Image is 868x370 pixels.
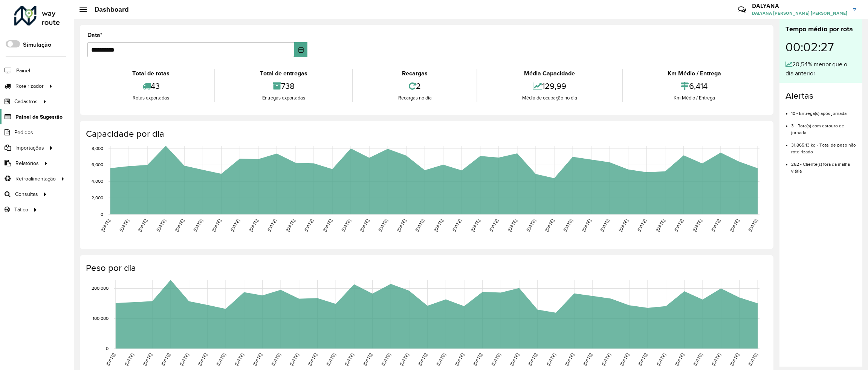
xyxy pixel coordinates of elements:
[479,78,620,94] div: 129,99
[710,218,721,232] text: [DATE]
[93,316,108,321] text: 100,000
[544,218,555,232] text: [DATE]
[656,352,666,367] text: [DATE]
[436,352,446,367] text: [DATE]
[341,218,351,232] text: [DATE]
[747,352,758,367] text: [DATE]
[217,78,350,94] div: 738
[692,218,703,232] text: [DATE]
[355,69,474,78] div: Recargas
[289,352,300,367] text: [DATE]
[711,352,721,367] text: [DATE]
[234,352,245,367] text: [DATE]
[674,352,685,367] text: [DATE]
[179,352,189,367] text: [DATE]
[637,352,648,367] text: [DATE]
[270,352,281,367] text: [DATE]
[747,218,758,232] text: [DATE]
[355,94,474,102] div: Recargas no dia
[791,104,856,117] li: 10 - Entrega(s) após jornada
[14,128,33,136] span: Pedidos
[217,69,350,78] div: Total de entregas
[564,352,575,367] text: [DATE]
[377,218,388,232] text: [DATE]
[87,5,129,14] h2: Dashboard
[618,218,629,232] text: [DATE]
[137,218,148,232] text: [DATE]
[381,352,391,367] text: [DATE]
[454,352,465,367] text: [DATE]
[525,218,536,232] text: [DATE]
[252,352,263,367] text: [DATE]
[15,159,39,167] span: Relatórios
[86,128,766,139] h4: Capacidade por dia
[472,352,483,367] text: [DATE]
[655,218,666,232] text: [DATE]
[673,218,684,232] text: [DATE]
[417,352,428,367] text: [DATE]
[89,69,212,78] div: Total de rotas
[791,117,856,136] li: 3 - Rota(s) com estouro de jornada
[488,218,499,232] text: [DATE]
[433,218,444,232] text: [DATE]
[625,78,764,94] div: 6,414
[248,218,259,232] text: [DATE]
[193,218,203,232] text: [DATE]
[479,69,620,78] div: Média Capacidade
[322,218,333,232] text: [DATE]
[118,218,129,232] text: [DATE]
[791,136,856,155] li: 31.865,13 kg - Total de peso não roteirizado
[92,162,103,167] text: 6,000
[15,175,56,183] span: Retroalimentação
[307,352,318,367] text: [DATE]
[785,60,856,78] div: 20,54% menor que o dia anterior
[599,218,610,232] text: [DATE]
[625,94,764,102] div: Km Médio / Entrega
[15,144,44,152] span: Importações
[362,352,373,367] text: [DATE]
[582,352,593,367] text: [DATE]
[636,218,647,232] text: [DATE]
[87,31,102,40] label: Data
[100,218,111,232] text: [DATE]
[359,218,370,232] text: [DATE]
[197,352,208,367] text: [DATE]
[785,24,856,34] div: Tempo médio por rota
[601,352,611,367] text: [DATE]
[752,2,847,9] h3: DALYANA
[619,352,630,367] text: [DATE]
[479,94,620,102] div: Média de ocupação no dia
[16,67,30,75] span: Painel
[491,352,501,367] text: [DATE]
[124,352,134,367] text: [DATE]
[355,78,474,94] div: 2
[14,206,28,214] span: Tático
[527,352,538,367] text: [DATE]
[451,218,462,232] text: [DATE]
[734,2,750,18] a: Contato Rápido
[294,42,307,57] button: Choose Date
[101,212,103,217] text: 0
[791,155,856,174] li: 262 - Cliente(s) fora da malha viária
[160,352,171,367] text: [DATE]
[156,218,167,232] text: [DATE]
[89,78,212,94] div: 43
[266,218,277,232] text: [DATE]
[285,218,296,232] text: [DATE]
[752,10,847,17] span: DALYANA [PERSON_NAME] [PERSON_NAME]
[15,190,38,198] span: Consultas
[396,218,407,232] text: [DATE]
[785,34,856,60] div: 00:02:27
[86,263,766,274] h4: Peso por dia
[142,352,153,367] text: [DATE]
[14,98,38,105] span: Cadastros
[106,346,108,351] text: 0
[692,352,703,367] text: [DATE]
[92,286,108,291] text: 200,000
[15,113,63,121] span: Painel de Sugestão
[211,218,222,232] text: [DATE]
[414,218,425,232] text: [DATE]
[15,82,44,90] span: Roteirizador
[217,94,350,102] div: Entregas exportadas
[562,218,573,232] text: [DATE]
